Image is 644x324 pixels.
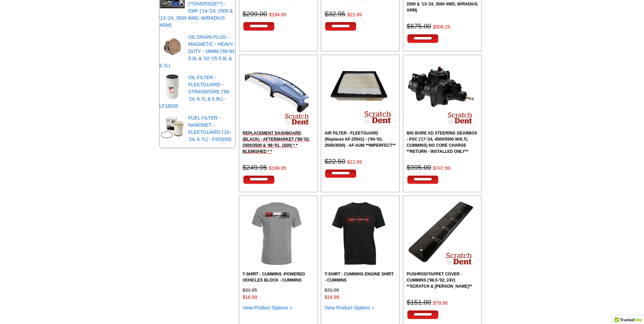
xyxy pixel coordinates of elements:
del: $249.95 [243,164,267,171]
img: OIL FILTER - FLEETGUARD - STRATAPORE ('89-'24, 6.7L & 5.9L) - LF16035 [160,74,185,100]
del: $995.00 [407,164,431,171]
a: PUSHROD/TAPPET COVER - CUMMINS ('98.5-'02, 24V) **SCRATCH & [PERSON_NAME]** [407,271,478,289]
a: View Product Options > [243,305,292,310]
a: View Product Options > [325,305,374,310]
span: $79.99 [433,300,448,306]
span: $506.25 [433,24,450,30]
img: OIL DRAIN PLUG - MAGNETIC - HEAVY-DUTY - 18MM ('89-93 5.9L & '02-'25 5.9L & 6.7L) [160,34,185,59]
span: $21.99 [347,12,362,17]
a: T-SHIRT - CUMMINS ENGINE SHIRT - CUMMINS [325,271,396,283]
img: T-SHIRT - CUMMINS -POWERED VEHICLES BLOCK - CUMMINS [243,199,311,267]
img: AIR FILTER - FLEETGUARD (Replaces AF-25541) - ('94-'02, 2500/3500) - AF-4189 **IMPERFECT** [325,58,392,126]
img: T-SHIRT - CUMMINS ENGINE SHIRT - CUMMINS [325,199,392,267]
a: BIG BORE XD STEERING GEARBOX - PSC ('17-'24, 4500/5500 W/6.7L CUMMINS) NO CORE CHARGE **RETURN - ... [407,130,478,155]
a: FUEL FILTER - NANONET - FLEETGUARD ('10-'24, 6.7L) - FS53000 [188,115,232,142]
img: REPLACEMENT DASHBOARD (BLACK) - AFTERMARKET ('98-'02, 2500/3500 & '98-'01, 1500) * * BLEMISHED * * [243,58,311,126]
del: $22.50 [325,158,345,165]
a: REPLACEMENT DASHBOARD (BLACK) - AFTERMARKET ('98-'02, 2500/3500 & '98-'01, 1500) * * BLEMISHED * * [243,130,314,155]
del: $32.95 [325,10,345,18]
a: OIL DRAIN PLUG - MAGNETIC - HEAVY-DUTY - 18MM ('89-93 5.9L & '02-'25 5.9L & 6.7L) [160,34,235,68]
a: OIL FILTER - FLEETGUARD - STRATAPORE ('89-'24, 6.7L & 5.9L) - LF16035 [160,75,231,109]
span: $16.99 [243,294,257,300]
span: $194.99 [269,12,286,17]
a: T-SHIRT - CUMMINS -POWERED VEHICLES BLOCK - CUMMINS [243,271,314,283]
img: FUEL FILTER - NANONET - FLEETGUARD ('10-'24, 6.7L) - FS53000 [160,114,185,140]
span: $12.99 [347,159,362,165]
span: $747.99 [433,165,450,171]
span: $16.99 [325,294,339,300]
del: $31.95 [243,287,257,293]
span: $199.95 [269,165,286,171]
del: $151.00 [407,299,431,306]
img: BIG BORE XD STEERING GEARBOX - PSC ('17-'24, 4500/5500 W/6.7L CUMMINS) NO CORE CHARGE **RETURN - ... [407,58,475,126]
del: $299.00 [243,10,267,18]
del: $31.95 [325,287,339,293]
img: PUSHROD/TAPPET COVER - CUMMINS ('98.5-'02, 24V) **SCRATCH & DENT - BLEM** [407,199,475,267]
a: AIR FILTER - FLEETGUARD (Replaces AF-25541) - ('94-'02, 2500/3500) - AF-4189 **IMPERFECT** [325,130,396,148]
del: $675.00 [407,22,431,30]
